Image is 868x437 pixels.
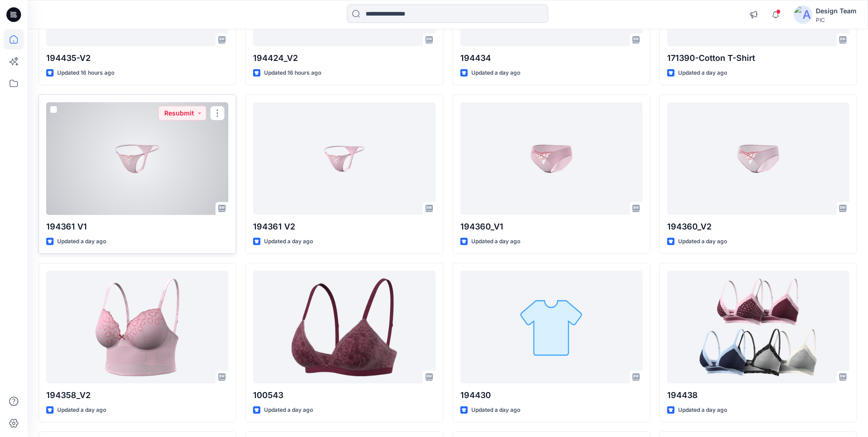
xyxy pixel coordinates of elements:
p: Updated a day ago [678,237,727,246]
a: 194361 V2 [253,102,435,214]
p: 194360_V2 [667,220,849,233]
p: Updated a day ago [678,68,727,78]
p: Updated a day ago [471,405,520,415]
div: PIC [816,16,857,23]
p: Updated a day ago [264,405,313,415]
p: Updated a day ago [57,237,106,246]
p: 100543 [253,389,435,402]
p: Updated a day ago [678,405,727,415]
p: 171390-Cotton T-Shirt [667,52,849,65]
p: 194361 V2 [253,220,435,233]
p: Updated a day ago [264,237,313,246]
a: 194438 [667,271,849,383]
p: 194430 [460,389,642,402]
a: 194430 [460,271,642,383]
p: 194434 [460,52,642,65]
p: Updated 16 hours ago [264,68,321,78]
p: 194358_V2 [46,389,228,402]
a: 100543 [253,271,435,383]
a: 194360_V2 [667,102,849,214]
a: 194358_V2 [46,271,228,383]
img: avatar [794,5,812,24]
p: 194360_V1 [460,220,642,233]
p: Updated 16 hours ago [57,68,114,78]
p: Updated a day ago [57,405,106,415]
p: 194438 [667,389,849,402]
p: 194361 V1 [46,220,228,233]
p: 194424_V2 [253,52,435,65]
div: Design Team [816,5,857,16]
a: 194361 V1 [46,102,228,214]
p: Updated a day ago [471,237,520,246]
p: Updated a day ago [471,68,520,78]
a: 194360_V1 [460,102,642,214]
p: 194435-V2 [46,52,228,65]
